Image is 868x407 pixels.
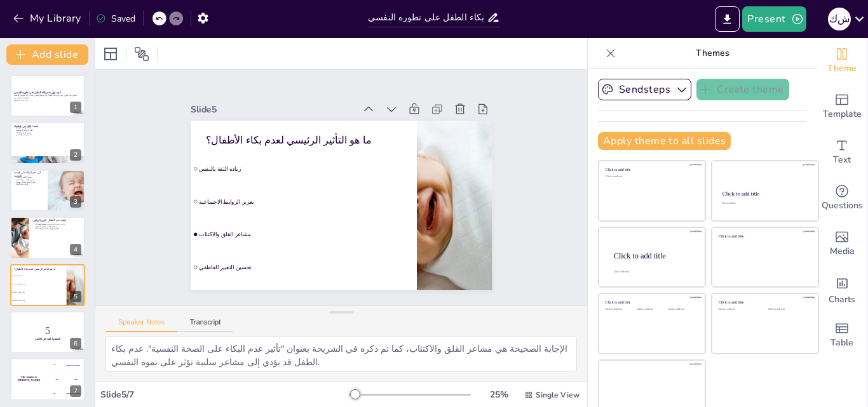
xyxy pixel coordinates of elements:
[70,385,81,397] div: 7
[14,267,63,270] p: ما هو التأثير الرئيسي لعدم بكاء الأطفال؟
[14,171,44,178] p: تأثير عدم البكاء على الصحة النفسية
[32,228,81,230] p: تطوير المهارات النفسية والاجتماعية
[14,183,44,186] p: علامات عدم البكاء
[828,6,851,32] button: ش ك
[14,95,81,99] p: ستتناول هذه العرض تأثير عدم بكاء الأطفال على نموهم النفسي، بما في ذلك العوامل النفسية والاجتماعية...
[14,181,44,183] p: خطر الإصابة بمشاكل نفسية
[14,177,44,179] p: مشاعر القلق والاكتئاب
[70,149,81,161] div: 2
[722,203,806,205] div: Click to add text
[817,175,867,221] div: Get real-time input from your audience
[606,300,696,305] div: Click to add title
[536,390,580,400] span: Single View
[105,318,177,332] button: Speaker Notes
[14,99,81,102] p: Generated with [URL]
[14,133,81,136] p: تأثير على النمو النفسي
[199,231,414,237] span: مشاعر القلق والاكتئاب
[715,6,740,32] button: Export to PowerPoint
[32,221,81,224] p: بيئة آمنة وداعمة
[100,44,121,64] div: Layout
[598,79,691,100] button: Sendsteps
[205,133,402,147] p: ما هو التأثير الرئيسي لعدم بكاء الأطفال؟
[48,387,85,401] div: 300
[606,175,696,178] div: Click to add text
[827,62,857,76] span: Theme
[74,378,77,380] div: Jaap
[10,358,85,400] div: 7
[14,178,44,181] p: صعوبة التعبير عن المشاعر
[96,13,135,25] div: Saved
[12,291,65,293] span: مشاعر القلق والاكتئاب
[817,267,867,312] div: Add charts and graphs
[70,244,81,255] div: 4
[12,275,65,277] span: زيادة الثقة بالنفس
[32,225,81,228] p: استخدام الألعاب للتعبير العاطفي
[828,8,851,30] div: ش ك
[719,308,759,311] div: Click to add text
[606,308,634,311] div: Click to add text
[822,199,863,213] span: Questions
[134,46,149,62] span: Position
[696,79,789,100] button: Create theme
[10,311,85,353] div: https://cdn.sendsteps.com/images/logo/sendsteps_logo_white.pnghttps://cdn.sendsteps.com/images/lo...
[368,8,487,27] input: Insert title
[14,124,81,128] p: أهمية البكاء في الطفولة
[70,338,81,349] div: 6
[199,166,414,172] span: زيادة الثقة بالنفس
[831,336,853,350] span: Table
[10,170,85,211] div: https://cdn.sendsteps.com/images/logo/sendsteps_logo_white.pnghttps://cdn.sendsteps.com/images/lo...
[70,196,81,208] div: 3
[817,84,867,130] div: Add ready made slides
[191,103,355,116] div: Slide 5
[14,129,81,131] p: تعزيز الروابط الاجتماعية
[668,308,696,311] div: Click to add text
[35,338,61,340] strong: استعدوا للبدء في الاختبار!
[12,283,65,285] span: تعزيز الروابط الاجتماعية
[719,300,810,305] div: Click to add title
[10,122,85,164] div: https://cdn.sendsteps.com/images/logo/sendsteps_logo_white.pnghttps://cdn.sendsteps.com/images/lo...
[100,389,349,401] div: Slide 5 / 7
[70,102,81,113] div: 1
[14,131,81,134] p: شعور بالأمان والانتماء
[768,308,808,311] div: Click to add text
[32,218,81,222] p: كيفية دعم الأطفال الذين لا يبكون
[199,199,414,205] span: تعزيز الروابط الاجتماعية
[70,291,81,302] div: 5
[14,126,81,129] p: البكاء وسيلة للتواصل
[10,75,85,117] div: https://cdn.sendsteps.com/images/logo/sendsteps_logo_white.pnghttps://cdn.sendsteps.com/images/lo...
[48,358,85,372] div: 100
[817,221,867,267] div: Add images, graphics, shapes or video
[484,389,514,401] div: 25 %
[10,8,86,29] button: My Library
[105,337,577,371] textarea: الإجابة الصحيحة هي مشاعر القلق والاكتئاب، كما تم ذكره في الشريحة بعنوان "تأثير عدم البكاء على الص...
[719,234,810,238] div: Click to add title
[10,217,85,258] div: https://cdn.sendsteps.com/images/logo/sendsteps_logo_white.pnghttps://cdn.sendsteps.com/images/lo...
[614,251,695,260] div: Click to add title
[10,376,48,382] h4: The winner is [PERSON_NAME]
[606,168,696,172] div: Click to add title
[817,38,867,84] div: Change the overall theme
[177,318,234,332] button: Transcript
[833,153,851,167] span: Text
[199,264,414,270] span: تحسين التعبير العاطفي
[32,224,81,226] p: تشجيع التعبير عن [DEMOGRAPHIC_DATA]
[830,244,855,258] span: Media
[722,190,807,197] div: Click to add title
[823,107,862,121] span: Template
[6,44,88,65] button: Add slide
[829,293,855,307] span: Charts
[598,132,731,150] button: Apply theme to all slides
[742,6,806,32] button: Present
[10,264,85,306] div: https://cdn.sendsteps.com/images/logo/sendsteps_logo_white.pnghttps://cdn.sendsteps.com/images/lo...
[614,270,694,273] div: Click to add body
[14,91,61,94] strong: كيف يؤثر عدم بكاء الطفل على تطوره النفسي
[66,393,79,395] div: [PERSON_NAME]
[637,308,665,311] div: Click to add text
[621,38,804,69] p: Themes
[14,324,81,338] p: 5
[817,312,867,358] div: Add a table
[817,130,867,175] div: Add text boxes
[12,300,65,302] span: تحسين التعبير العاطفي
[48,373,85,387] div: 200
